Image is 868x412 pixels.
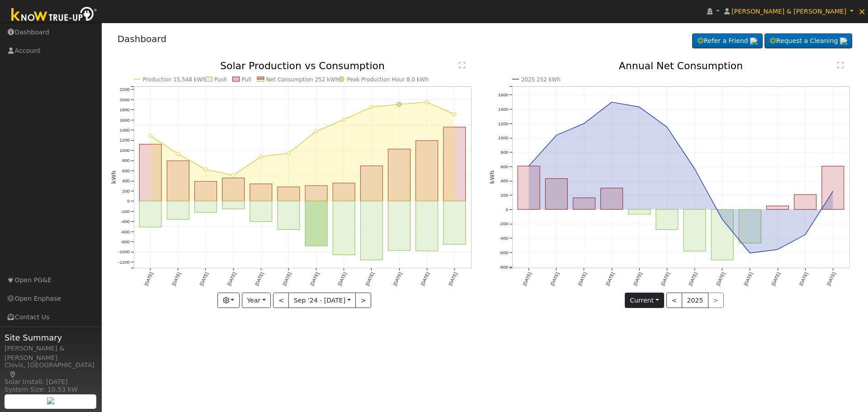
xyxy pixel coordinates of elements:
[47,397,54,404] img: retrieve
[555,133,558,137] circle: onclick=""
[259,155,263,158] circle: onclick=""
[198,271,209,286] text: [DATE]
[167,161,189,201] rect: onclick=""
[176,152,179,156] circle: onclick=""
[282,271,292,286] text: [DATE]
[577,271,588,286] text: [DATE]
[804,233,807,237] circle: onclick=""
[139,201,161,227] rect: onclick=""
[222,201,244,209] rect: onclick=""
[226,271,236,286] text: [DATE]
[220,60,385,71] text: Solar Production vs Consumption
[858,6,866,17] span: ×
[121,209,130,214] text: -200
[619,60,743,71] text: Annual Net Consumption
[499,265,508,270] text: -800
[167,201,189,220] rect: onclick=""
[122,179,130,184] text: 400
[660,271,670,286] text: [DATE]
[194,201,217,213] rect: onclick=""
[610,100,613,104] circle: onclick=""
[498,92,509,97] text: 1600
[550,271,560,286] text: [DATE]
[347,76,429,83] text: Peak Production Hour 8.0 kWh
[498,121,509,126] text: 1200
[278,187,300,201] rect: onclick=""
[489,170,495,184] text: kWh
[309,271,320,286] text: [DATE]
[798,271,809,286] text: [DATE]
[388,149,410,201] rect: onclick=""
[505,207,508,212] text: 0
[693,167,697,171] circle: onclick=""
[625,293,665,308] button: Current
[119,118,130,123] text: 1600
[266,76,339,83] text: Net Consumption 252 kWh
[360,166,382,201] rect: onclick=""
[7,5,102,25] img: Know True-Up
[443,127,466,201] rect: onclick=""
[628,209,651,214] rect: onclick=""
[416,201,438,251] rect: onclick=""
[721,218,724,221] circle: onclick=""
[287,152,290,155] circle: onclick=""
[122,158,130,163] text: 800
[392,271,403,286] text: [DATE]
[837,62,844,69] text: 
[666,293,682,308] button: <
[771,271,781,286] text: [DATE]
[632,271,643,286] text: [DATE]
[337,271,347,286] text: [DATE]
[121,229,130,234] text: -600
[682,293,708,308] button: 2025
[118,260,130,265] text: -1200
[305,201,327,246] rect: onclick=""
[443,201,466,245] rect: onclick=""
[119,87,130,92] text: 2200
[498,107,509,112] text: 1400
[314,129,318,133] circle: onclick=""
[250,184,272,201] rect: onclick=""
[204,168,208,171] circle: onclick=""
[522,271,532,286] text: [DATE]
[241,76,251,83] text: Pull
[143,271,154,286] text: [DATE]
[5,360,97,379] div: Clovis, [GEOGRAPHIC_DATA]
[214,76,227,83] text: Push
[370,105,373,109] circle: onclick=""
[388,201,410,251] rect: onclick=""
[119,107,130,112] text: 1800
[194,181,217,201] rect: onclick=""
[499,222,508,227] text: -200
[826,271,836,286] text: [DATE]
[333,201,355,255] rect: onclick=""
[9,371,17,378] a: Map
[831,189,835,193] circle: onclick=""
[665,125,669,129] circle: onclick=""
[278,201,300,230] rect: onclick=""
[739,209,761,243] rect: onclick=""
[767,206,789,210] rect: onclick=""
[119,97,130,102] text: 2000
[416,141,438,201] rect: onclick=""
[500,164,508,169] text: 600
[750,38,757,45] img: retrieve
[121,239,130,244] text: -800
[500,193,508,198] text: 200
[453,113,456,116] circle: onclick=""
[731,8,846,15] span: [PERSON_NAME] & [PERSON_NAME]
[121,219,130,224] text: -400
[794,195,816,210] rect: onclick=""
[273,293,289,308] button: <
[118,250,130,255] text: -1000
[333,183,355,201] rect: onclick=""
[448,271,458,286] text: [DATE]
[122,168,130,173] text: 600
[573,198,595,210] rect: onclick=""
[518,166,540,209] rect: onclick=""
[139,144,161,201] rect: onclick=""
[5,385,97,394] div: System Size: 10.53 kW
[688,271,698,286] text: [DATE]
[360,201,382,260] rect: onclick=""
[118,33,167,44] a: Dashboard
